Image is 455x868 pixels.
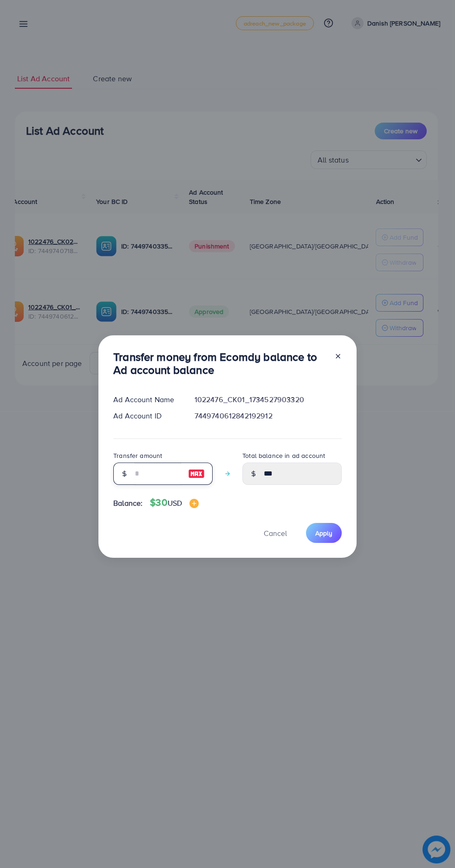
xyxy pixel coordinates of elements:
[168,498,182,508] span: USD
[187,411,349,421] div: 7449740612842192912
[113,350,327,377] h3: Transfer money from Ecomdy balance to Ad account balance
[113,451,162,460] label: Transfer amount
[187,394,349,405] div: 1022476_CK01_1734527903320
[189,499,199,508] img: image
[106,394,187,405] div: Ad Account Name
[113,498,143,509] span: Balance:
[150,497,199,509] h4: $30
[252,523,299,543] button: Cancel
[106,411,187,421] div: Ad Account ID
[242,451,325,460] label: Total balance in ad account
[315,529,332,538] span: Apply
[306,523,342,543] button: Apply
[264,528,287,538] span: Cancel
[188,468,205,479] img: image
